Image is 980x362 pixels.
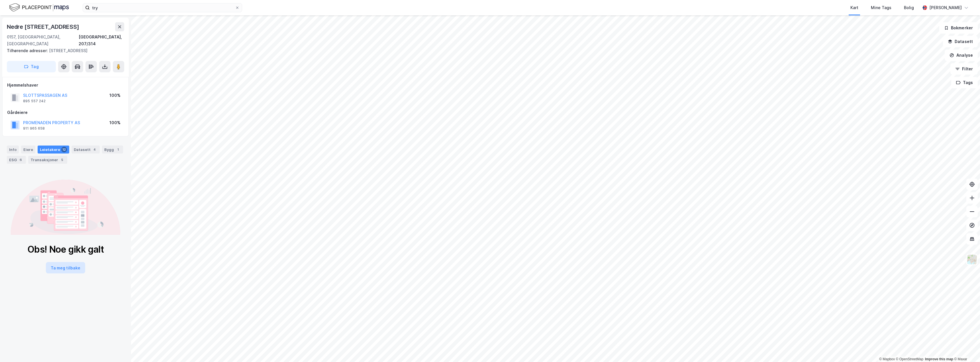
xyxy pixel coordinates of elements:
div: Kontrollprogram for chat [952,335,980,362]
a: Mapbox [879,357,895,361]
div: 0157, [GEOGRAPHIC_DATA], [GEOGRAPHIC_DATA] [7,34,79,47]
div: Kart [850,4,858,11]
div: Transaksjoner [28,156,67,164]
div: 911 965 658 [23,126,45,131]
button: Tag [7,61,56,72]
span: Tilhørende adresser: [7,48,49,53]
div: Obs! Noe gikk galt [27,244,104,255]
img: logo.f888ab2527a4732fd821a326f86c7f29.svg [9,3,69,13]
div: 12 [61,147,67,152]
div: [GEOGRAPHIC_DATA], 207/314 [79,34,124,47]
div: Gårdeiere [7,109,124,116]
button: Ta meg tilbake [46,262,85,273]
div: Eiere [21,146,35,154]
div: ESG [7,156,26,164]
div: Leietakere [38,146,69,154]
div: Nedre [STREET_ADDRESS] [7,22,80,31]
a: Improve this map [925,357,953,361]
div: [PERSON_NAME] [929,4,962,11]
img: Z [967,254,977,265]
div: Mine Tags [871,4,891,11]
div: 100% [109,92,121,99]
iframe: Chat Widget [952,335,980,362]
div: [STREET_ADDRESS] [7,47,120,54]
input: Søk på adresse, matrikkel, gårdeiere, leietakere eller personer [90,3,235,12]
button: Analyse [945,50,978,61]
div: Bolig [904,4,914,11]
button: Filter [950,63,978,75]
button: Bokmerker [939,22,978,34]
button: Tags [951,77,978,88]
div: Bygg [102,146,123,154]
div: 895 557 242 [23,99,46,103]
div: 1 [115,147,121,152]
button: Datasett [943,36,978,47]
div: 6 [18,157,24,163]
div: Info [7,146,19,154]
div: 4 [92,147,97,152]
div: 100% [109,119,121,126]
div: 5 [59,157,65,163]
div: Datasett [72,146,100,154]
a: OpenStreetMap [896,357,924,361]
div: Hjemmelshaver [7,82,124,89]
